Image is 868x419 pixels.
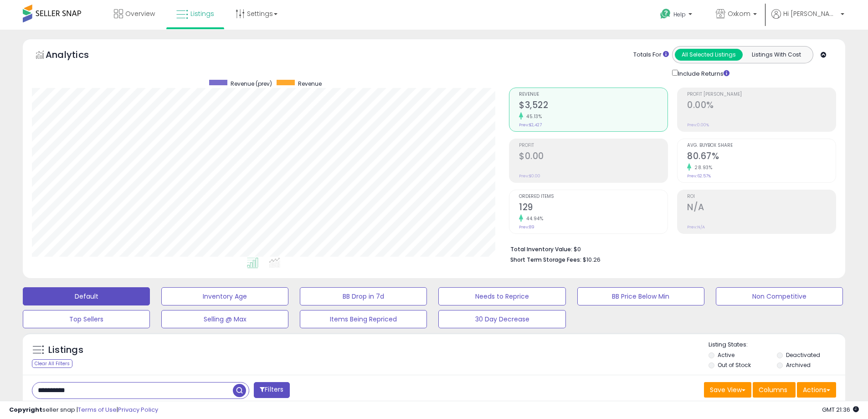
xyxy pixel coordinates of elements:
[759,385,787,394] span: Columns
[753,382,796,398] button: Columns
[519,92,668,97] span: Revenue
[48,344,83,357] h5: Listings
[718,351,734,359] label: Active
[718,361,751,369] label: Out of Stock
[231,80,272,88] span: Revenue (prev)
[687,194,836,199] span: ROI
[687,224,705,230] small: Prev: N/A
[519,224,534,230] small: Prev: 89
[125,9,155,18] span: Overview
[687,122,709,128] small: Prev: 0.00%
[254,382,289,398] button: Filters
[704,382,751,398] button: Save View
[523,113,542,120] small: 45.13%
[633,51,669,59] div: Totals For
[438,287,565,305] button: Needs to Reprice
[653,1,701,30] a: Help
[742,49,810,61] button: Listings With Cost
[728,9,750,18] span: Oxkom
[673,10,686,18] span: Help
[523,215,543,222] small: 44.94%
[786,361,811,369] label: Archived
[190,9,214,18] span: Listings
[32,359,72,368] div: Clear All Filters
[797,382,836,398] button: Actions
[519,202,668,214] h2: 129
[716,287,843,305] button: Non Competitive
[822,405,859,414] span: 2025-08-11 21:36 GMT
[9,405,42,414] strong: Copyright
[519,194,668,199] span: Ordered Items
[9,406,158,414] div: seller snap | |
[687,143,836,148] span: Avg. Buybox Share
[519,100,668,112] h2: $3,522
[46,48,107,63] h5: Analytics
[786,351,820,359] label: Deactivated
[687,173,711,179] small: Prev: 62.57%
[687,151,836,163] h2: 80.67%
[709,341,845,349] p: Listing States:
[78,405,117,414] a: Terms of Use
[118,405,158,414] a: Privacy Policy
[161,287,288,305] button: Inventory Age
[687,100,836,112] h2: 0.00%
[510,243,829,254] li: $0
[298,80,322,88] span: Revenue
[519,143,668,148] span: Profit
[510,245,572,253] b: Total Inventory Value:
[23,310,150,328] button: Top Sellers
[771,9,844,30] a: Hi [PERSON_NAME]
[300,310,427,328] button: Items Being Repriced
[783,9,838,18] span: Hi [PERSON_NAME]
[577,287,704,305] button: BB Price Below Min
[438,310,565,328] button: 30 Day Decrease
[675,49,743,61] button: All Selected Listings
[161,310,288,328] button: Selling @ Max
[510,256,581,264] b: Short Term Storage Fees:
[300,287,427,305] button: BB Drop in 7d
[660,8,671,20] i: Get Help
[519,173,540,179] small: Prev: $0.00
[519,151,668,163] h2: $0.00
[691,164,712,171] small: 28.93%
[23,287,150,305] button: Default
[519,122,542,128] small: Prev: $2,427
[687,92,836,97] span: Profit [PERSON_NAME]
[583,255,601,264] span: $10.26
[665,68,740,78] div: Include Returns
[687,202,836,214] h2: N/A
